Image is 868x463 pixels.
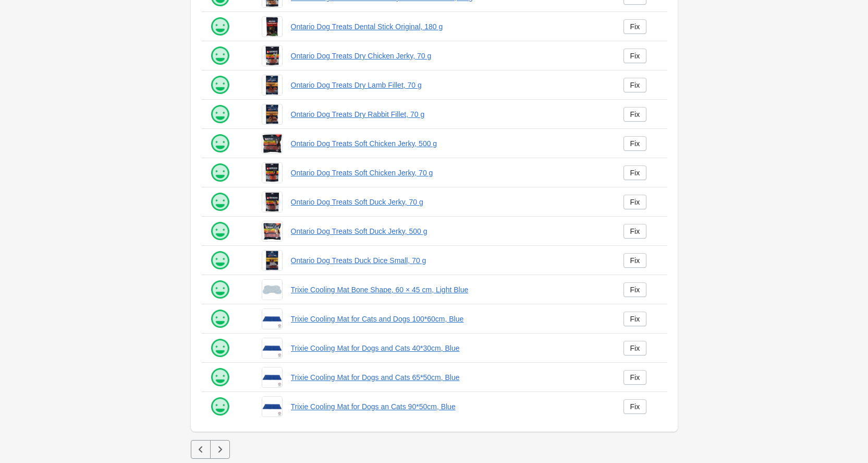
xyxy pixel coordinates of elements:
[291,314,607,324] a: Trixie Cooling Mat for Cats and Dogs 100*60cm, Blue
[630,139,640,148] div: Fix
[630,169,640,177] div: Fix
[630,402,640,411] div: Fix
[210,221,230,242] img: happy.png
[210,396,230,417] img: happy.png
[624,107,647,122] a: Fix
[624,19,647,34] a: Fix
[630,286,640,294] div: Fix
[630,373,640,382] div: Fix
[291,372,607,383] a: Trixie Cooling Mat for Dogs and Cats 65*50cm, Blue
[210,250,230,271] img: happy.png
[624,312,647,326] a: Fix
[630,227,640,235] div: Fix
[291,109,607,120] a: Ontario Dog Treats Dry Rabbit Fillet, 70 g
[210,133,230,154] img: happy.png
[630,22,640,31] div: Fix
[624,370,647,385] a: Fix
[624,195,647,209] a: Fix
[291,401,607,412] a: Trixie Cooling Mat for Dogs an Cats 90*50cm, Blue
[210,75,230,96] img: happy.png
[624,165,647,180] a: Fix
[210,16,230,37] img: happy.png
[630,110,640,118] div: Fix
[624,399,647,414] a: Fix
[630,81,640,89] div: Fix
[291,226,607,236] a: Ontario Dog Treats Soft Duck Jerky, 500 g
[291,197,607,207] a: Ontario Dog Treats Soft Duck Jerky, 70 g
[210,162,230,183] img: happy.png
[624,136,647,151] a: Fix
[210,338,230,359] img: happy.png
[210,45,230,66] img: happy.png
[291,51,607,61] a: Ontario Dog Treats Dry Chicken Jerky, 70 g
[624,78,647,92] a: Fix
[630,256,640,265] div: Fix
[630,52,640,60] div: Fix
[624,282,647,297] a: Fix
[630,198,640,206] div: Fix
[210,192,230,212] img: happy.png
[624,224,647,239] a: Fix
[210,367,230,388] img: happy.png
[291,255,607,266] a: Ontario Dog Treats Duck Dice Small, 70 g
[210,308,230,329] img: happy.png
[291,80,607,90] a: Ontario Dog Treats Dry Lamb Fillet, 70 g
[291,168,607,178] a: Ontario Dog Treats Soft Chicken Jerky, 70 g
[624,253,647,268] a: Fix
[291,138,607,149] a: Ontario Dog Treats Soft Chicken Jerky, 500 g
[291,21,607,32] a: Ontario Dog Treats Dental Stick Original, 180 g
[630,344,640,352] div: Fix
[624,49,647,63] a: Fix
[291,343,607,353] a: Trixie Cooling Mat for Dogs and Cats 40*30cm, Blue
[624,341,647,355] a: Fix
[210,279,230,300] img: happy.png
[630,315,640,323] div: Fix
[291,284,607,295] a: Trixie Cooling Mat Bone Shape, 60 × 45 cm, Light Blue
[210,104,230,125] img: happy.png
